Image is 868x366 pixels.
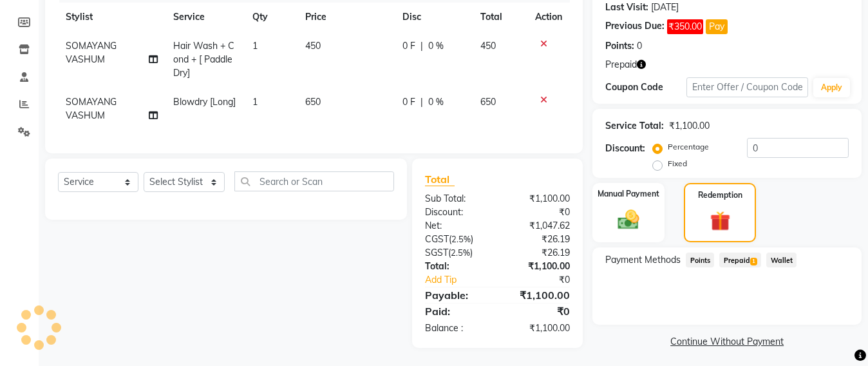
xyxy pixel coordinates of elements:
div: ₹1,047.62 [498,219,580,233]
div: ₹1,100.00 [498,260,580,273]
span: 2.5% [451,247,470,258]
div: ₹26.19 [498,233,580,246]
div: ₹26.19 [498,246,580,260]
span: SGST [425,247,448,258]
span: 2.5% [451,234,471,244]
div: ( ) [415,233,498,246]
span: 1 [750,258,757,265]
span: Prepaid [605,58,637,72]
span: Wallet [766,253,797,267]
span: SOMAYANG VASHUM [66,96,117,121]
span: 650 [305,96,321,108]
div: ₹0 [511,273,580,287]
th: Action [527,3,570,32]
div: Total: [415,260,498,273]
span: Total [425,173,455,186]
div: ( ) [415,246,498,260]
button: Pay [706,19,728,34]
span: SOMAYANG VASHUM [66,40,117,65]
a: Add Tip [415,273,511,287]
div: Balance : [415,322,498,335]
span: 0 F [402,95,415,109]
div: ₹1,100.00 [669,119,710,133]
div: ₹1,100.00 [498,287,580,303]
span: 450 [305,40,321,52]
label: Redemption [698,189,742,201]
span: | [420,95,423,109]
label: Manual Payment [598,188,659,200]
span: | [420,39,423,53]
div: ₹0 [498,206,580,219]
div: Previous Due: [605,19,665,34]
img: _gift.svg [704,209,737,234]
span: Points [686,253,714,267]
div: Net: [415,219,498,233]
div: Points: [605,39,634,53]
div: ₹1,100.00 [498,322,580,335]
span: Hair Wash + Cond + [ Paddle Dry] [173,40,234,79]
th: Service [165,3,245,32]
button: Apply [813,78,850,97]
label: Percentage [668,141,709,153]
input: Enter Offer / Coupon Code [686,77,808,97]
span: 0 % [428,39,444,53]
th: Stylist [58,3,165,32]
span: 450 [480,40,496,52]
input: Search or Scan [234,171,394,191]
div: Payable: [415,287,498,303]
div: Service Total: [605,119,664,133]
span: 1 [252,96,258,108]
span: 1 [252,40,258,52]
img: _cash.svg [611,207,646,232]
div: Coupon Code [605,81,686,94]
th: Total [473,3,528,32]
span: 650 [480,96,496,108]
div: ₹1,100.00 [498,192,580,206]
span: Blowdry [Long] [173,96,236,108]
div: ₹0 [498,303,580,319]
th: Price [297,3,395,32]
label: Fixed [668,158,687,169]
span: 0 % [428,95,444,109]
div: Discount: [605,142,645,155]
span: Payment Methods [605,253,681,267]
div: 0 [637,39,642,53]
div: [DATE] [651,1,679,14]
a: Continue Without Payment [595,335,859,349]
span: 0 F [402,39,415,53]
div: Discount: [415,206,498,219]
div: Paid: [415,303,498,319]
span: Prepaid [719,253,761,267]
th: Qty [245,3,297,32]
th: Disc [395,3,472,32]
div: Sub Total: [415,192,498,206]
div: Last Visit: [605,1,648,14]
span: ₹350.00 [667,19,703,34]
span: CGST [425,233,449,245]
